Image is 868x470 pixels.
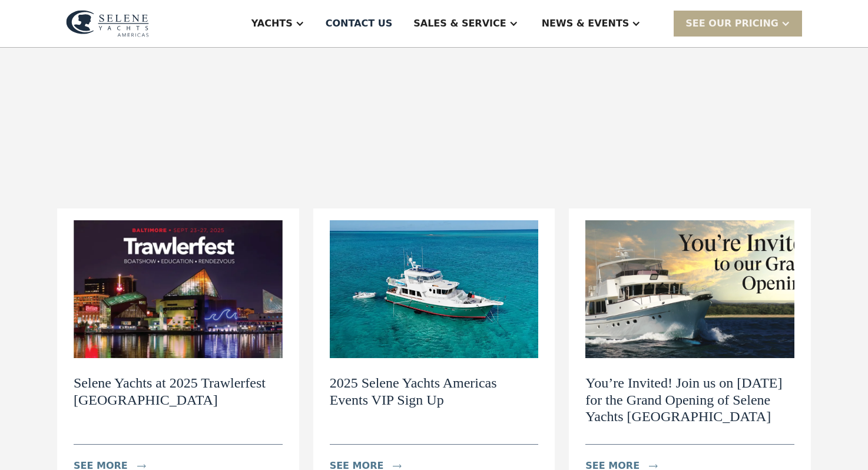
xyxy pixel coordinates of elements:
[685,16,778,31] div: SEE Our Pricing
[137,464,146,468] img: icon
[649,464,658,468] img: icon
[393,464,402,468] img: icon
[326,16,393,31] div: Contact US
[413,16,506,31] div: Sales & Service
[330,375,539,409] h2: 2025 Selene Yachts Americas Events VIP Sign Up
[585,375,794,425] h2: You’re Invited! Join us on [DATE] for the Grand Opening of Selene Yachts [GEOGRAPHIC_DATA]
[674,11,802,36] div: SEE Our Pricing
[74,375,283,409] h2: Selene Yachts at 2025 Trawlerfest [GEOGRAPHIC_DATA]
[251,16,293,31] div: Yachts
[66,10,149,37] img: logo
[542,16,630,31] div: News & EVENTS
